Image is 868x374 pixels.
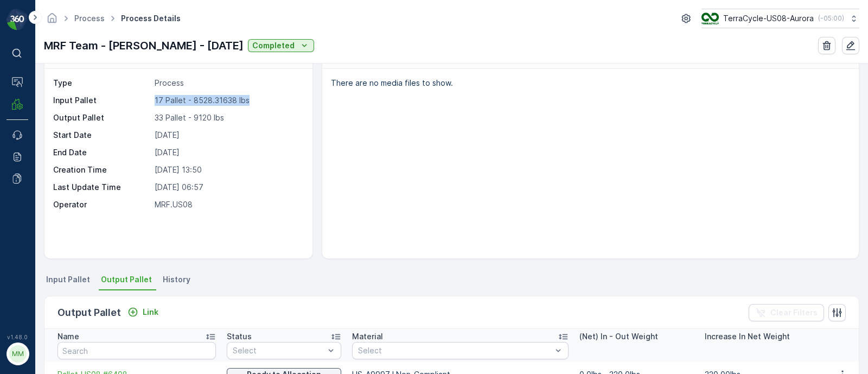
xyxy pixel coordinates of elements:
[123,306,163,319] button: Link
[227,331,252,342] p: Status
[53,112,150,123] p: Output Pallet
[770,307,818,318] p: Clear Filters
[358,345,552,356] p: Select
[53,182,150,193] p: Last Update Time
[7,9,28,30] img: logo
[701,12,719,24] img: image_ci7OI47.png
[58,305,121,320] p: Output Pallet
[119,13,183,24] span: Process Details
[44,37,244,54] p: MRF Team - [PERSON_NAME] - [DATE]
[58,342,216,359] input: Search
[9,345,27,363] div: MM
[46,16,58,26] a: Homepage
[53,95,150,106] p: Input Pallet
[7,334,28,340] span: v 1.48.0
[155,182,301,193] p: [DATE] 06:57
[252,40,295,51] p: Completed
[155,95,301,106] p: 17 Pallet - 8528.31638 lbs
[58,331,79,342] p: Name
[331,78,847,88] p: There are no media files to show.
[155,112,301,123] p: 33 Pallet - 9120 lbs
[723,13,814,24] p: TerraCycle-US08-Aurora
[46,274,90,285] span: Input Pallet
[155,199,301,210] p: MRF.US08
[248,39,314,52] button: Completed
[749,304,824,321] button: Clear Filters
[705,331,790,342] p: Increase In Net Weight
[155,78,301,88] p: Process
[7,343,28,365] button: MM
[143,307,158,318] p: Link
[155,130,301,141] p: [DATE]
[53,164,150,175] p: Creation Time
[53,78,150,88] p: Type
[74,14,105,23] a: Process
[579,331,658,342] p: (Net) In - Out Weight
[101,274,152,285] span: Output Pallet
[701,9,859,28] button: TerraCycle-US08-Aurora(-05:00)
[163,274,190,285] span: History
[818,14,844,23] p: ( -05:00 )
[352,331,383,342] p: Material
[233,345,324,356] p: Select
[53,147,150,158] p: End Date
[155,147,301,158] p: [DATE]
[53,130,150,141] p: Start Date
[155,164,301,175] p: [DATE] 13:50
[53,199,150,210] p: Operator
